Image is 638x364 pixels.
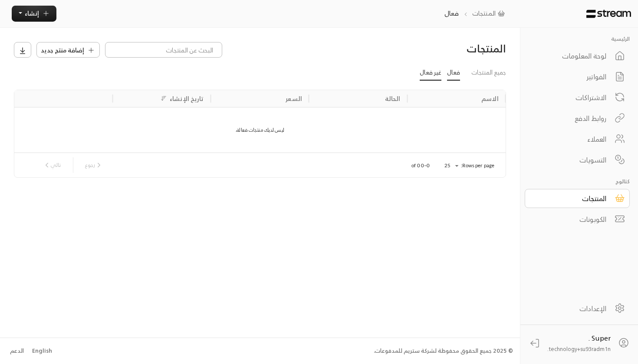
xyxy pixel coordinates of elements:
[170,93,204,104] div: تاريخ الإنشاء
[536,113,606,123] div: روابط الدفع
[536,214,606,224] div: الكوبونات
[431,42,506,55] h3: المنتجات
[525,331,634,355] a: Super . technology+su93radm1n...
[461,162,494,169] p: Rows per page:
[525,299,630,318] a: الإعدادات
[536,92,606,103] div: الاشتراكات
[525,189,630,208] a: المنتجات
[536,134,606,144] div: العملاء
[385,93,401,104] div: الحالة
[12,6,56,22] button: إنشاء
[444,9,459,18] p: فعال
[525,177,630,185] p: كتالوج
[536,193,606,204] div: المنتجات
[420,65,441,81] a: غير فعال
[440,160,461,171] div: 25
[525,67,630,86] a: الفواتير
[440,9,512,18] nav: breadcrumb
[411,162,430,169] p: 0–0 of 0
[525,35,630,43] p: الرئيسية
[536,51,606,61] div: لوحة المعلومات
[525,130,630,149] a: العملاء
[525,109,630,128] a: روابط الدفع
[536,71,606,82] div: الفواتير
[586,10,631,18] img: Logo
[546,344,611,354] span: technology+su93radm1n...
[472,9,508,18] a: المنتجات
[525,46,630,65] a: لوحة المعلومات
[286,93,302,104] div: السعر
[25,8,39,19] span: إنشاء
[536,155,606,165] div: التسويات
[536,303,606,314] div: الإعدادات
[525,150,630,169] a: التسويات
[14,107,506,153] div: ليس لديك منتجات فعالة.
[471,65,506,81] a: جميع المنتجات
[41,45,84,55] span: إضافة منتج جديد
[589,332,611,344] span: Super .
[481,93,499,104] div: الاسم
[36,42,100,58] button: إضافة منتج جديد
[158,93,169,104] button: Sort
[447,65,460,81] a: فعال
[7,343,26,359] a: الدعم
[105,42,222,58] input: البحث عن المنتجات
[525,210,630,229] a: الكوبونات
[374,347,513,355] div: © 2025 جميع الحقوق محفوظة لشركة ستريم للمدفوعات.
[32,347,52,355] div: English
[525,88,630,107] a: الاشتراكات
